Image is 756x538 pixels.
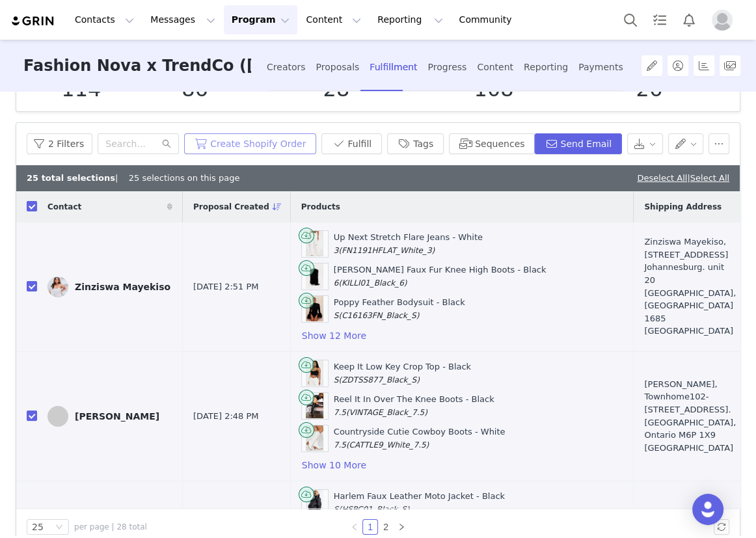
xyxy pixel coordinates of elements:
img: 07-09-21Studio5_RT_15-23-49_59_VINTAGE_Black_112081_KL.jpg [306,393,323,419]
button: Profile [704,10,746,31]
a: [PERSON_NAME] [47,406,172,427]
span: [DATE] 2:48 PM [193,410,258,423]
div: 25 [32,520,44,534]
div: Keep It Low Key Crop Top - Black [334,360,471,386]
div: Zinziswa Mayekiso, [STREET_ADDRESS] Johannesburg. unit 20 [GEOGRAPHIC_DATA], [GEOGRAPHIC_DATA] 16... [644,235,736,337]
img: 09-09-25_S11_21_HSPC01_Black_CR_PC_14-36-46_9095_PXF.jpg [306,490,323,516]
div: Open Intercom Messenger [692,494,723,525]
div: Countryside Cutie Cowboy Boots - White [334,425,506,451]
img: placeholder-profile.jpg [712,10,733,31]
i: icon: left [351,523,358,531]
img: 12-21-22Studio5_RT_09-48-48_9_CATTLE9_White_0423_ES.jpg [306,425,323,451]
div: Content [477,50,513,85]
button: Tags [387,133,444,154]
input: Search... [98,133,179,154]
a: 2 [379,520,393,534]
span: (C16163FN_Black_S) [338,311,419,320]
li: 2 [378,519,394,535]
p: 26 [604,77,695,101]
div: [PERSON_NAME], Townhome102-[STREET_ADDRESS]. [GEOGRAPHIC_DATA], Ontario M6P 1X9 [GEOGRAPHIC_DATA] [644,378,736,454]
span: (HSPC01_Black_S) [338,505,409,514]
span: (VINTAGE_Black_7.5) [346,408,427,417]
img: 04-30-24_S2_17_FN1191HFLAT_White_KJ_RL_14-08-58_36057_PXF.jpg [306,231,323,257]
div: Progress [428,50,467,85]
a: 1 [363,520,377,534]
img: 08-26-25_S5_3_C16163FN_Black_TK_IM_10-14-19_50970_PXF.jpg [306,296,323,322]
button: Send Email [534,133,622,154]
img: 02-04-23Studio2_KJ_RL_12-07-47_33_ZDTSS877_Black_P_0115_JB.jpg [306,360,323,386]
img: 07-09-24_S10_17_KILLI01_Black_CXB_10-13-07_13180_SG_ES.jpg [306,263,323,289]
button: Show 10 More [301,457,367,473]
p: 114 [61,77,101,101]
li: Previous Page [347,519,362,535]
button: Create Shopify Order [184,133,316,154]
span: | [687,173,729,183]
span: S [334,505,339,514]
div: Reel It In Over The Knee Boots - Black [334,393,494,418]
button: 2 Filters [27,133,92,154]
div: | 25 selections on this page [27,172,239,185]
span: 6 [334,278,339,288]
span: (FN1191HFLAT_White_3) [338,246,435,255]
div: Fulfillment [370,50,417,85]
button: Search [616,5,645,34]
div: Payments [578,50,623,85]
p: 108 [453,77,535,101]
a: Select All [690,173,729,183]
i: icon: right [398,523,405,531]
button: Program [224,5,298,34]
button: Content [298,5,369,34]
p: 86 [170,77,219,101]
div: [PERSON_NAME] [75,411,159,422]
span: (CATTLE9_White_7.5) [346,440,429,450]
img: grin logo [10,15,56,27]
a: Deselect All [637,173,687,183]
span: S [334,375,339,384]
span: [DATE] 2:51 PM [193,280,258,293]
span: (ZDTSS877_Black_S) [338,375,419,384]
button: Show 12 More [301,328,367,343]
i: icon: down [55,523,63,532]
div: Creators [267,50,306,85]
span: Shipping Address [644,201,722,213]
li: Next Page [394,519,409,535]
button: Fulfill [321,133,382,154]
div: Up Next Stretch Flare Jeans - White [334,231,483,256]
div: Zinziswa Mayekiso [75,282,170,292]
button: Messages [142,5,223,34]
h3: Fashion Nova x TrendCo ([DATE]) [23,40,251,92]
a: Community [452,5,526,34]
span: 3 [334,246,339,255]
button: Notifications [675,5,703,34]
span: Proposal Created [193,201,269,213]
a: Zinziswa Mayekiso [47,276,172,297]
li: 1 [362,519,378,535]
span: Products [301,201,340,213]
div: Harlem Faux Leather Moto Jacket - Black [334,490,505,515]
a: Tasks [645,5,674,34]
span: 7.5 [334,440,346,450]
span: (KILLI01_Black_6) [338,278,407,288]
button: Reporting [370,5,450,34]
span: Contact [47,201,81,213]
img: 5f8f2622-ce9c-4fae-96b9-e535b7dc47ba.jpg [47,276,68,297]
button: Sequences [449,133,535,154]
span: per page | 28 total [74,521,147,533]
i: icon: search [162,139,171,148]
span: 7.5 [334,408,346,417]
button: Contacts [67,5,142,34]
span: S [334,311,339,320]
div: Reporting [524,50,568,85]
p: 28 [289,77,384,101]
div: [PERSON_NAME] Faux Fur Knee High Boots - Black [334,263,547,289]
div: Proposals [316,50,360,85]
b: 25 total selections [27,173,115,183]
div: Poppy Feather Bodysuit - Black [334,296,465,321]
